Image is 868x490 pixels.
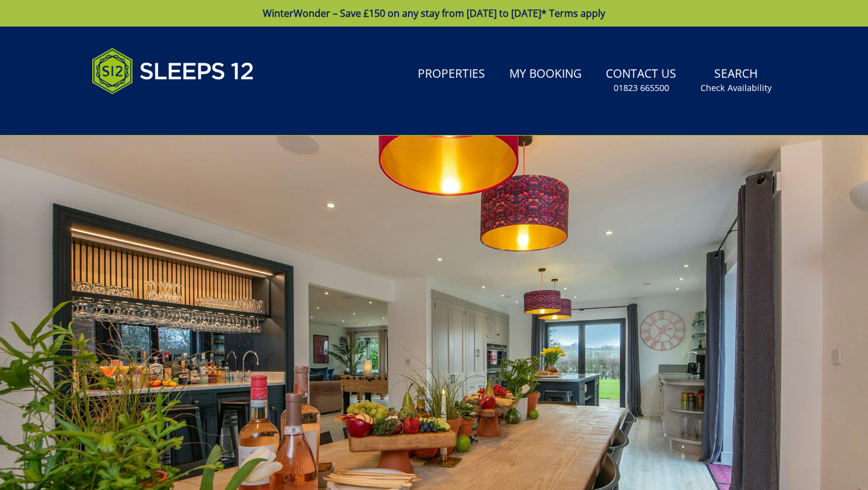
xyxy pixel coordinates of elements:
[700,82,772,94] small: Check Availability
[505,61,587,88] a: My Booking
[92,41,254,101] img: Sleeps 12
[614,82,669,94] small: 01823 665500
[86,108,212,119] iframe: Customer reviews powered by Trustpilot
[696,61,776,100] a: SearchCheck Availability
[413,61,490,88] a: Properties
[601,61,681,100] a: Contact Us01823 665500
